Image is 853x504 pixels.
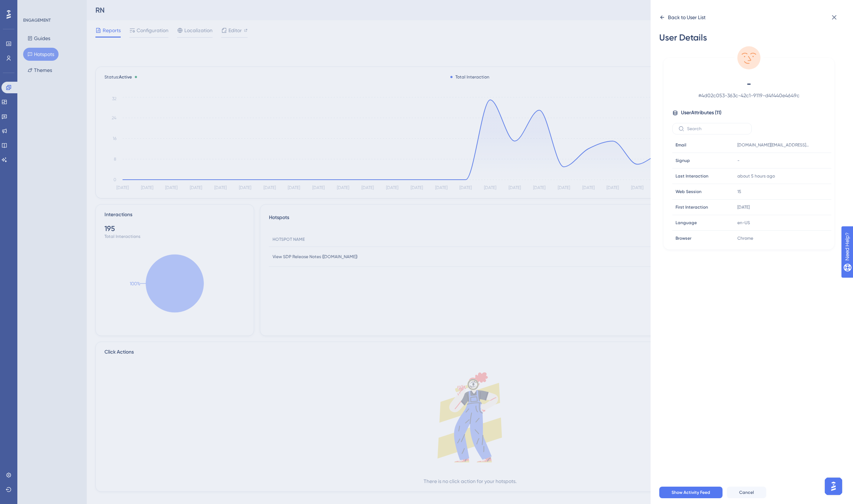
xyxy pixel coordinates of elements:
[737,142,810,148] span: [DOMAIN_NAME][EMAIL_ADDRESS][DOMAIN_NAME]
[659,32,839,43] div: User Details
[737,174,775,179] time: about 5 hours ago
[727,487,766,498] button: Cancel
[823,475,844,497] iframe: UserGuiding AI Assistant Launcher
[737,189,741,195] span: 15
[17,2,45,10] span: Need Help?
[676,220,697,226] span: Language
[676,189,702,195] span: Web Session
[672,490,710,495] span: Show Activity Feed
[739,490,754,495] span: Cancel
[737,158,740,163] span: -
[668,13,706,22] div: Back to User List
[676,158,690,163] span: Signup
[676,173,708,179] span: Last Interaction
[681,108,721,117] span: User Attributes ( 11 )
[676,235,691,241] span: Browser
[685,78,813,90] span: -
[676,142,686,148] span: Email
[676,204,708,210] span: First Interaction
[687,126,746,131] input: Search
[659,487,723,498] button: Show Activity Feed
[685,91,813,100] span: # 4d02c053-363c-42c1-9119-d4f440e4649c
[737,220,750,226] span: en-US
[737,205,750,210] time: [DATE]
[737,235,753,241] span: Chrome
